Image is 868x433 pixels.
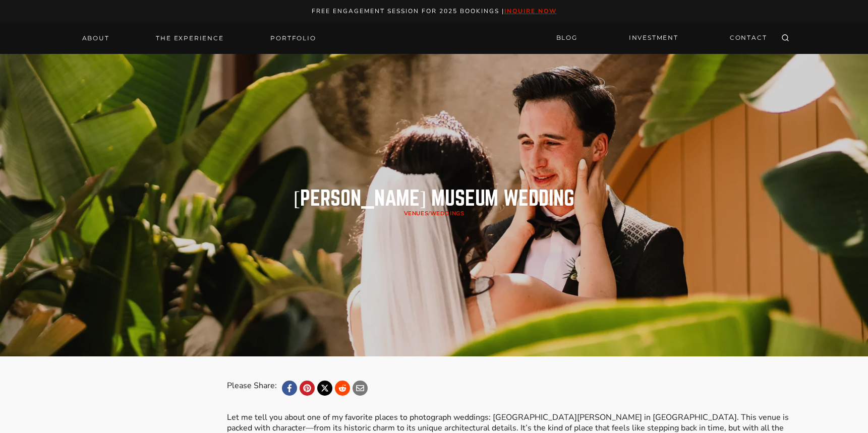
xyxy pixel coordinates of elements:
a: Venues [404,210,428,217]
button: View Search Form [778,31,792,45]
p: Free engagement session for 2025 Bookings | [11,6,857,17]
a: Pinterest [300,381,315,396]
a: Email [353,381,368,396]
a: BLOG [550,29,584,47]
div: Please Share: [227,381,277,396]
a: Portfolio [264,31,322,45]
span: / [404,210,464,217]
a: About [76,31,115,45]
nav: Primary Navigation [76,31,322,45]
a: Facebook [282,381,297,396]
nav: Secondary Navigation [550,29,773,47]
a: X [317,381,332,396]
a: CONTACT [724,29,773,47]
a: Weddings [430,210,464,217]
a: THE EXPERIENCE [150,31,229,45]
h1: [PERSON_NAME] Museum Wedding [294,189,575,209]
a: Reddit [335,381,350,396]
a: inquire now [504,7,557,15]
a: INVESTMENT [623,29,684,47]
img: Logo of Roy Serafin Photo Co., featuring stylized text in white on a light background, representi... [397,26,472,50]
